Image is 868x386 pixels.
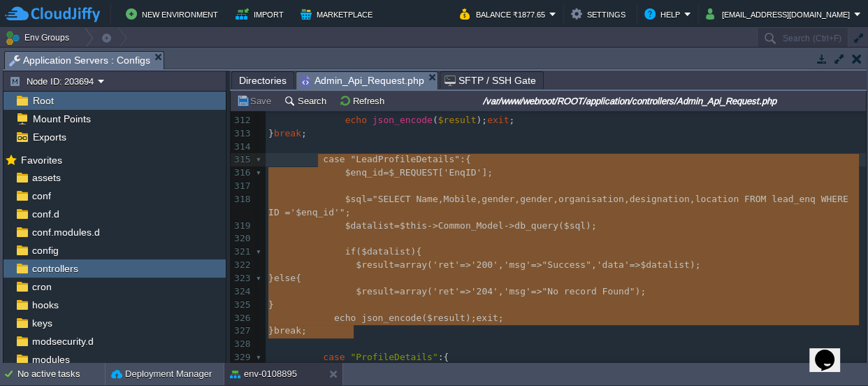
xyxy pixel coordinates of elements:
[323,154,345,164] span: case
[268,325,274,336] span: }
[372,115,433,125] span: json_encode
[231,299,253,312] div: 325
[231,232,253,245] div: 320
[301,6,377,22] button: Marketplace
[17,363,105,385] div: No active tasks
[438,167,444,178] span: [
[126,6,222,22] button: New Environment
[296,71,438,89] li: /var/www/webroot/ROOT/application/controllers/Admin_Api_Request.php
[571,6,630,22] button: Settings
[30,113,93,125] a: Mount Points
[29,244,61,257] span: config
[345,220,394,231] span: $datalist
[640,259,689,270] span: $datalist
[18,154,64,166] span: Favorites
[29,190,53,202] a: conf
[460,286,471,296] span: =>
[231,351,253,364] div: 329
[356,286,394,296] span: $result
[471,259,498,270] span: '200'
[18,155,64,166] a: Favorites
[471,286,498,296] span: '204'
[9,52,150,69] span: Application Servers : Configs
[690,259,701,270] span: );
[29,299,61,311] span: hooks
[427,220,438,231] span: ->
[558,220,564,231] span: (
[433,259,460,270] span: 'ret'
[438,115,477,125] span: $result
[504,286,531,296] span: 'msg'
[367,194,372,204] span: =
[356,259,394,270] span: $result
[30,94,56,107] a: Root
[29,208,62,220] a: conf.d
[361,313,421,323] span: json_encode
[231,193,253,206] div: 318
[339,94,389,107] button: Refresh
[274,325,301,336] span: break
[427,286,433,296] span: (
[231,324,253,338] div: 327
[230,367,297,381] button: env-0108895
[268,273,274,283] span: }
[231,127,253,141] div: 313
[542,259,591,270] span: "Success"
[29,280,54,293] a: cron
[411,246,422,257] span: ){
[236,6,288,22] button: Import
[564,220,586,231] span: $sql
[29,353,72,366] a: modules
[29,171,63,184] a: assets
[644,6,684,22] button: Help
[438,220,504,231] span: Common_Model
[597,259,630,270] span: 'data'
[231,220,253,233] div: 319
[498,259,504,270] span: ,
[29,317,55,329] a: keys
[433,286,460,296] span: 'ret'
[274,128,301,138] span: break
[498,286,504,296] span: ,
[301,325,307,336] span: ;
[231,312,253,325] div: 326
[296,207,334,217] span: $enq_id
[345,207,351,217] span: ;
[421,313,427,323] span: (
[231,180,253,193] div: 317
[350,154,460,164] span: "LeadProfileDetails"
[274,273,296,283] span: else
[345,194,367,204] span: $sql
[635,286,646,296] span: );
[345,115,367,125] span: echo
[236,94,275,107] button: Save
[345,246,356,257] span: if
[504,220,515,231] span: ->
[433,115,438,125] span: (
[460,6,549,22] button: Balance ₹1877.65
[476,115,487,125] span: );
[30,131,68,143] a: Exports
[630,259,641,270] span: =>
[111,367,212,381] button: Deployment Manager
[394,286,400,296] span: =
[356,246,361,257] span: (
[5,28,74,48] button: Env Groups
[284,94,331,107] button: Search
[361,246,410,257] span: $datalist
[231,272,253,285] div: 323
[809,330,854,372] iframe: chat widget
[706,6,854,22] button: [EMAIL_ADDRESS][DOMAIN_NAME]
[514,220,558,231] span: db_query
[542,286,635,296] span: "No record Found"
[334,313,356,323] span: echo
[394,259,400,270] span: =
[231,259,253,272] div: 322
[586,220,597,231] span: );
